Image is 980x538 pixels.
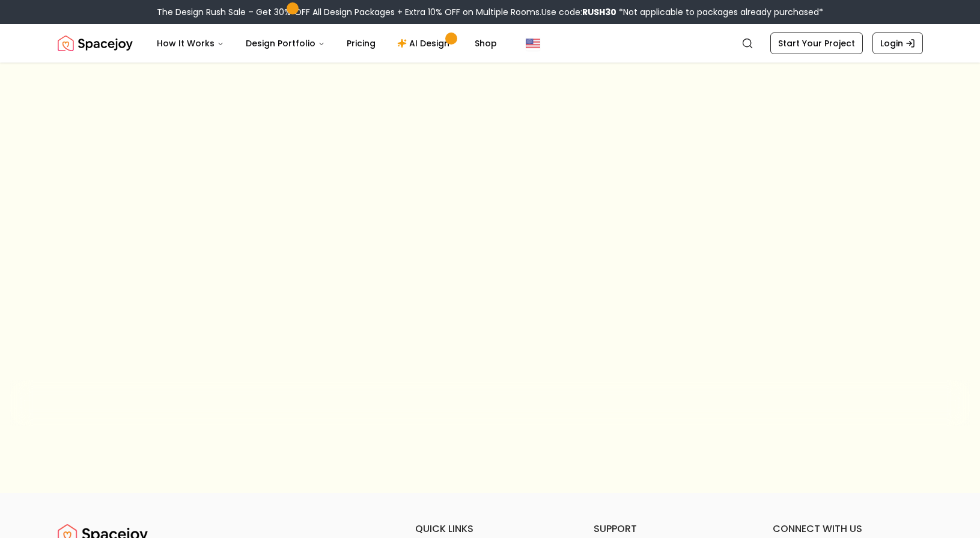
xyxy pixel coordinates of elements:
[770,32,863,54] a: Start Your Project
[157,6,823,18] div: The Design Rush Sale – Get 30% OFF All Design Packages + Extra 10% OFF on Multiple Rooms.
[147,31,507,55] nav: Main
[58,24,923,63] nav: Global
[147,31,234,55] button: How It Works
[415,522,565,536] h6: quick links
[58,31,133,55] img: Spacejoy Logo
[773,522,923,536] h6: connect with us
[616,6,823,18] span: *Not applicable to packages already purchased*
[58,31,133,55] a: Spacejoy
[236,31,335,55] button: Design Portfolio
[594,522,744,536] h6: support
[872,32,923,54] a: Login
[465,31,507,55] a: Shop
[388,31,463,55] a: AI Design
[526,36,540,51] img: United States
[337,31,385,55] a: Pricing
[582,6,616,18] b: RUSH30
[541,6,616,18] span: Use code:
